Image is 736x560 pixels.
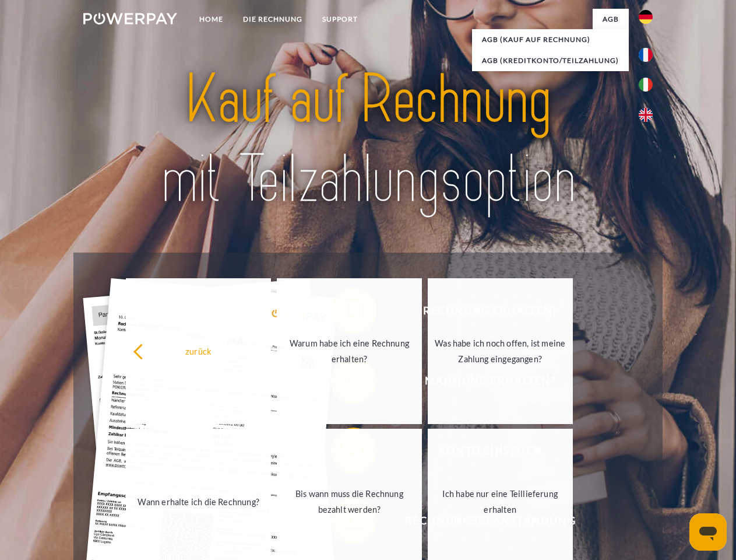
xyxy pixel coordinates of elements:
iframe: Schaltfläche zum Öffnen des Messaging-Fensters [689,513,727,551]
a: AGB (Kreditkonto/Teilzahlung) [472,50,629,71]
div: Ich habe nur eine Teillieferung erhalten [435,486,566,517]
a: SUPPORT [312,9,368,30]
div: Warum habe ich eine Rechnung erhalten? [284,335,415,367]
img: fr [639,48,653,62]
div: Bis wann muss die Rechnung bezahlt werden? [284,486,415,517]
img: en [639,108,653,122]
div: Wann erhalte ich die Rechnung? [133,494,264,509]
img: de [639,10,653,24]
a: agb [593,9,629,30]
img: logo-powerpay-white.svg [83,13,177,24]
img: it [639,78,653,92]
a: Home [189,9,233,30]
div: Was habe ich noch offen, ist meine Zahlung eingegangen? [435,335,566,367]
a: AGB (Kauf auf Rechnung) [472,29,629,50]
div: zurück [133,343,264,359]
img: title-powerpay_de.svg [111,56,625,223]
a: DIE RECHNUNG [233,9,312,30]
a: Was habe ich noch offen, ist meine Zahlung eingegangen? [428,278,573,424]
